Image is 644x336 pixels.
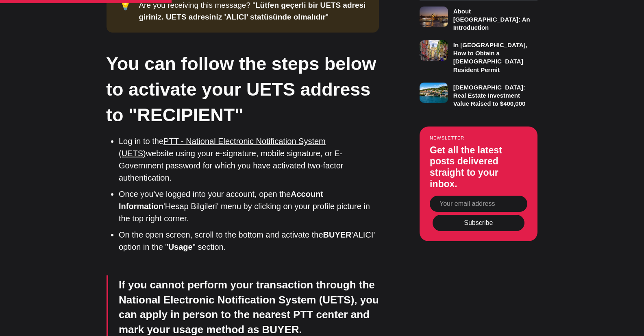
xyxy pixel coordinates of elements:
li: Once you've logged into your account, open the 'Hesap Bilgileri' menu by clicking on your profile... [119,188,379,225]
li: On the open screen, scroll to the bottom and activate the 'ALICI' option in the " " section. [119,229,379,253]
button: Subscribe [433,215,524,231]
a: PTT - National Electronic Notification System (UETS) [119,137,326,158]
strong: Lütfen geçerli bir UETS adresi giriniz. UETS adresiniz 'ALICI’ statüsünde olmalıdır [139,1,368,21]
input: Your email address [430,196,527,212]
h3: In [GEOGRAPHIC_DATA], How to Obtain a [DEMOGRAPHIC_DATA] Resident Permit [453,41,527,73]
h3: [DEMOGRAPHIC_DATA]: Real Estate Investment Value Raised to $400,000 [453,84,526,107]
strong: You can follow the steps below to activate your UETS address to "RECIPIENT" [106,53,376,125]
li: Log in to the website using your e-signature, mobile signature, or E-Government password for whic... [119,135,379,184]
a: In [GEOGRAPHIC_DATA], How to Obtain a [DEMOGRAPHIC_DATA] Resident Permit [420,37,537,74]
strong: BUYER [323,230,352,239]
h3: About [GEOGRAPHIC_DATA]: An Introduction [453,8,530,31]
strong: Usage [168,242,193,251]
a: [DEMOGRAPHIC_DATA]: Real Estate Investment Value Raised to $400,000 [420,79,537,108]
a: About [GEOGRAPHIC_DATA]: An Introduction [420,0,537,32]
small: Newsletter [430,135,527,140]
h3: Get all the latest posts delivered straight to your inbox. [430,145,527,190]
